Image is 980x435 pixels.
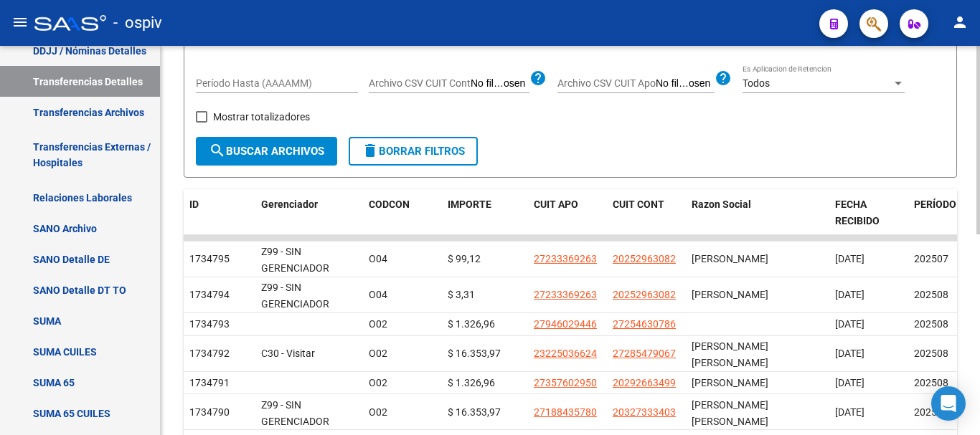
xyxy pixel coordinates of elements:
mat-icon: person [951,14,969,31]
span: Z99 - SIN GERENCIADOR [261,246,329,274]
span: 1734794 [189,289,230,300]
span: O02 [369,348,387,359]
span: 1734791 [189,377,230,388]
span: O04 [369,289,387,300]
span: PERÍODO [914,199,956,210]
span: Z99 - SIN GERENCIADOR [261,282,329,310]
span: ID [189,199,199,210]
span: 20327333403 [613,406,676,418]
datatable-header-cell: ID [184,189,255,236]
datatable-header-cell: CODCON [363,189,413,236]
span: Archivo CSV CUIT Apo [557,77,656,89]
span: 27233369263 [534,289,597,300]
span: 23225036624 [534,348,597,359]
span: 27188435780 [534,406,597,418]
span: Mostrar totalizadores [213,108,310,125]
datatable-header-cell: FECHA RECIBIDO [829,189,908,236]
span: 202508 [914,289,948,300]
span: IMPORTE [448,199,491,210]
span: O04 [369,253,387,264]
span: Archivo CSV CUIT Cont [369,77,471,89]
span: [PERSON_NAME] [692,377,768,388]
span: Borrar Filtros [362,145,465,158]
span: Buscar Archivos [209,145,324,158]
span: CUIT CONT [613,199,664,210]
span: [PERSON_NAME] [PERSON_NAME] [692,399,768,427]
span: - ospiv [113,7,162,39]
span: [DATE] [835,348,864,359]
span: [DATE] [835,377,864,388]
mat-icon: delete [362,142,379,159]
span: $ 1.326,96 [448,318,495,330]
div: Open Intercom Messenger [931,386,966,421]
span: [PERSON_NAME] [692,289,768,300]
span: [DATE] [835,289,864,300]
mat-icon: help [529,70,547,87]
span: 202508 [914,406,948,418]
input: Archivo CSV CUIT Apo [656,77,715,90]
span: 1734792 [189,348,230,359]
span: 27254630786 [613,318,676,330]
span: $ 99,12 [448,253,481,264]
span: [PERSON_NAME] [PERSON_NAME] [692,340,768,368]
span: 27285479067 [613,348,676,359]
span: [DATE] [835,318,864,330]
span: $ 3,31 [448,289,475,300]
datatable-header-cell: Gerenciador [255,189,363,236]
span: Razon Social [692,199,751,210]
datatable-header-cell: IMPORTE [442,189,528,236]
mat-icon: help [715,70,732,87]
span: 20252963082 [613,253,676,264]
span: 1734790 [189,406,230,418]
span: Gerenciador [261,199,318,210]
span: Z99 - SIN GERENCIADOR [261,399,329,427]
span: 27233369263 [534,253,597,264]
span: 27357602950 [534,377,597,388]
span: 20292663499 [613,377,676,388]
mat-icon: menu [11,14,29,31]
span: 202507 [914,253,948,264]
input: Archivo CSV CUIT Cont [471,77,529,90]
span: $ 16.353,97 [448,348,501,359]
datatable-header-cell: PERÍODO [908,189,966,236]
span: 202508 [914,318,948,330]
span: 1734795 [189,253,230,264]
span: FECHA RECIBIDO [835,199,880,226]
button: Borrar Filtros [349,137,478,166]
span: C30 - Visitar [261,348,315,359]
datatable-header-cell: CUIT APO [528,189,607,236]
span: CODCON [369,199,410,210]
span: O02 [369,406,387,418]
span: O02 [369,318,387,330]
datatable-header-cell: CUIT CONT [607,189,686,236]
span: 202508 [914,377,948,388]
span: Todos [743,77,770,89]
span: [PERSON_NAME] [692,253,768,264]
span: $ 1.326,96 [448,377,495,388]
span: 1734793 [189,318,230,330]
span: [DATE] [835,406,864,418]
datatable-header-cell: Razon Social [686,189,829,236]
span: 27946029446 [534,318,597,330]
span: 20252963082 [613,289,676,300]
button: Buscar Archivos [196,137,337,166]
mat-icon: search [209,142,226,159]
span: 202508 [914,348,948,359]
span: CUIT APO [534,199,578,210]
span: [DATE] [835,253,864,264]
span: $ 16.353,97 [448,406,501,418]
span: O02 [369,377,387,388]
